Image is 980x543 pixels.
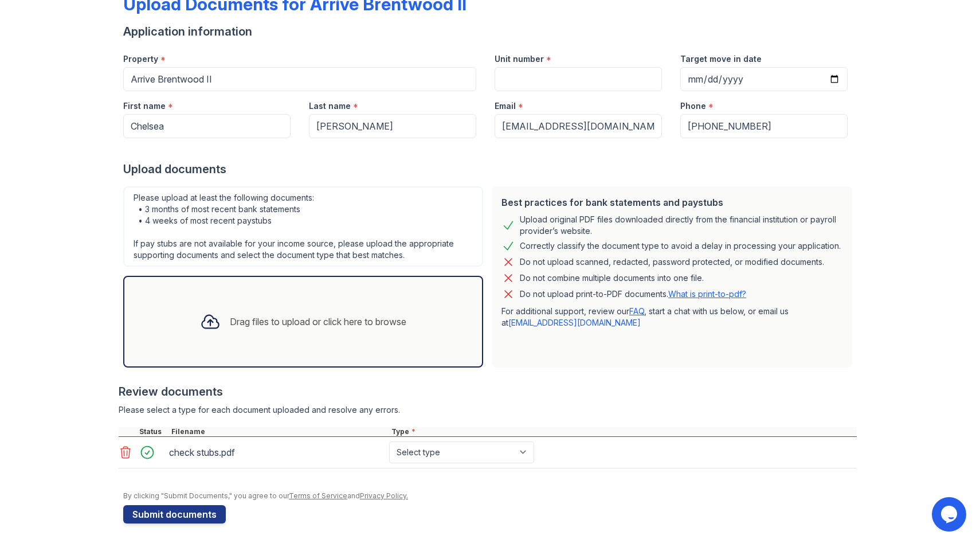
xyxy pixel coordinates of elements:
[289,491,347,500] a: Terms of Service
[389,427,857,436] div: Type
[501,306,843,329] p: For additional support, review our , start a chat with us below, or email us at
[123,161,857,177] div: Upload documents
[169,443,385,462] div: check stubs.pdf
[501,196,843,209] div: Best practices for bank statements and paystubs
[508,318,641,327] a: [EMAIL_ADDRESS][DOMAIN_NAME]
[123,491,857,501] div: By clicking "Submit Documents," you agree to our and
[495,53,544,65] label: Unit number
[495,100,516,112] label: Email
[123,53,158,65] label: Property
[680,100,706,112] label: Phone
[119,404,857,416] div: Please select a type for each document uploaded and resolve any errors.
[123,186,483,267] div: Please upload at least the following documents: • 3 months of most recent bank statements • 4 wee...
[520,288,746,300] p: Do not upload print-to-PDF documents.
[668,289,746,299] a: What is print-to-pdf?
[360,491,408,500] a: Privacy Policy.
[230,315,406,329] div: Drag files to upload or click here to browse
[123,100,166,112] label: First name
[119,384,857,400] div: Review documents
[520,239,841,253] div: Correctly classify the document type to avoid a delay in processing your application.
[680,53,762,65] label: Target move in date
[137,427,169,436] div: Status
[169,427,389,436] div: Filename
[520,255,824,269] div: Do not upload scanned, redacted, password protected, or modified documents.
[123,505,226,524] button: Submit documents
[309,100,351,112] label: Last name
[520,271,704,285] div: Do not combine multiple documents into one file.
[629,306,644,316] a: FAQ
[123,24,857,40] div: Application information
[932,497,969,532] iframe: chat widget
[520,214,843,237] div: Upload original PDF files downloaded directly from the financial institution or payroll provider’...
